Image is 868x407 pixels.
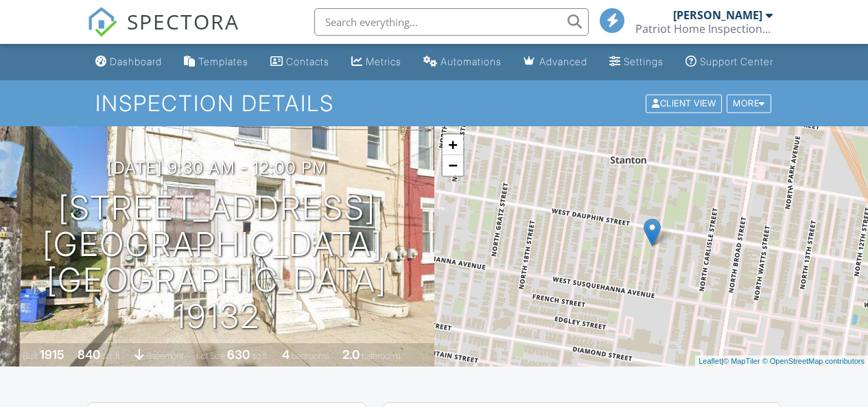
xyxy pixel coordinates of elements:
[227,347,250,362] div: 630
[22,190,412,335] h1: [STREET_ADDRESS] [GEOGRAPHIC_DATA], [GEOGRAPHIC_DATA] 19132
[102,351,121,361] span: sq. ft.
[539,56,587,67] div: Advanced
[624,56,664,67] div: Settings
[78,347,100,362] div: 840
[346,49,407,75] a: Metrics
[443,155,463,176] a: Zoom out
[727,94,771,113] div: More
[40,347,64,362] div: 1915
[252,351,269,361] span: sq.ft.
[90,49,167,75] a: Dashboard
[95,91,772,115] h1: Inspection Details
[644,97,725,108] a: Client View
[196,351,225,361] span: Lot Size
[314,8,589,36] input: Search everything...
[110,56,162,67] div: Dashboard
[646,94,722,113] div: Client View
[342,347,360,362] div: 2.0
[87,19,239,47] a: SPECTORA
[366,56,401,67] div: Metrics
[292,351,329,361] span: bedrooms
[635,22,773,36] div: Patriot Home Inspection Service
[673,8,762,22] div: [PERSON_NAME]
[178,49,254,75] a: Templates
[518,49,593,75] a: Advanced
[127,7,239,36] span: SPECTORA
[198,56,248,67] div: Templates
[680,49,779,75] a: Support Center
[699,357,721,365] a: Leaflet
[107,159,327,177] h3: [DATE] 9:30 am - 12:00 pm
[362,351,401,361] span: bathrooms
[723,357,760,365] a: © MapTiler
[441,56,502,67] div: Automations
[695,356,868,367] div: |
[443,135,463,155] a: Zoom in
[265,49,335,75] a: Contacts
[604,49,669,75] a: Settings
[282,347,290,362] div: 4
[23,351,38,361] span: Built
[87,7,117,37] img: The Best Home Inspection Software - Spectora
[146,351,183,361] span: basement
[700,56,773,67] div: Support Center
[762,357,865,365] a: © OpenStreetMap contributors
[286,56,329,67] div: Contacts
[418,49,507,75] a: Automations (Basic)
